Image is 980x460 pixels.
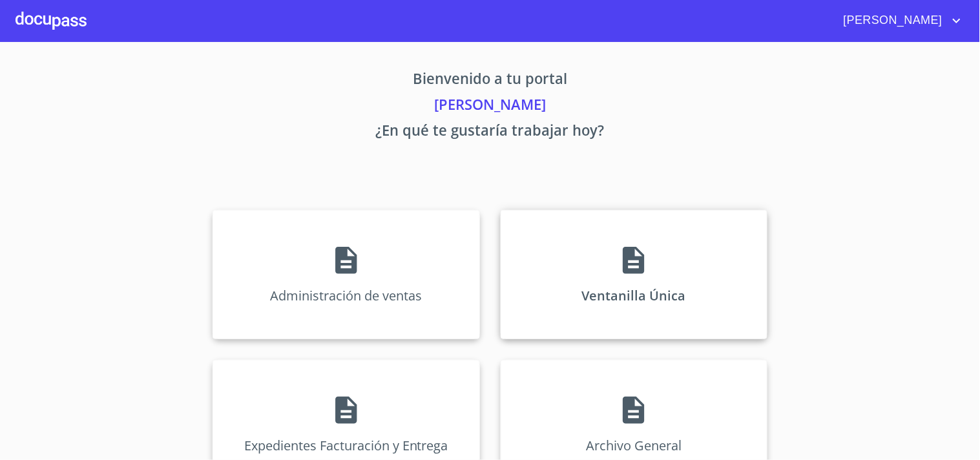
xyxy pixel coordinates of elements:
span: [PERSON_NAME] [834,10,949,31]
button: account of current user [834,10,964,31]
p: ¿En qué te gustaría trabajar hoy? [92,120,888,145]
p: Expedientes Facturación y Entrega [244,437,448,454]
p: [PERSON_NAME] [92,94,888,120]
p: Administración de ventas [270,287,422,304]
p: Ventanilla Única [582,287,686,304]
p: Archivo General [586,437,682,454]
p: Bienvenido a tu portal [92,68,888,94]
